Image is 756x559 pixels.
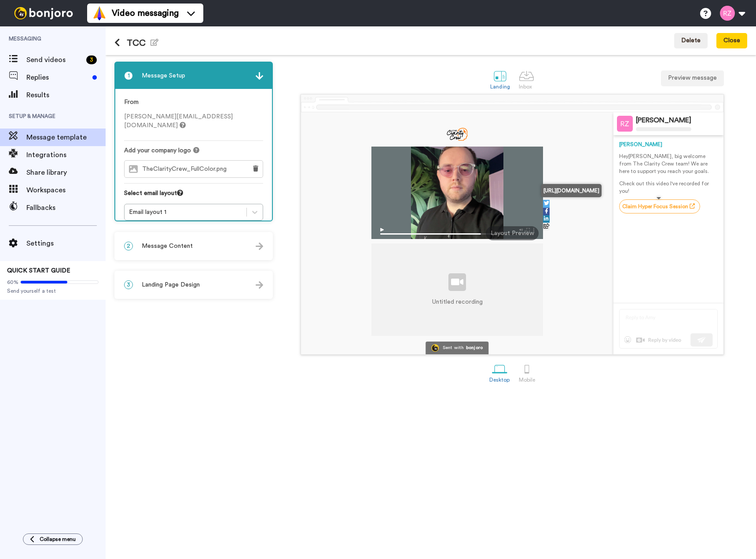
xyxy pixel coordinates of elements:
img: player-controls-full.svg [371,224,543,239]
a: Claim Hyper Focus Session [619,199,700,213]
span: Settings [26,238,106,249]
img: reply-preview.svg [619,309,718,349]
span: Fallbacks [26,202,106,213]
img: bj-logo-header-white.svg [11,7,77,19]
span: Workspaces [26,185,106,195]
span: Message template [26,132,106,143]
a: Landing [486,64,514,94]
span: Send videos [26,55,83,65]
span: Integrations [26,150,106,160]
span: Message Content [142,242,193,250]
span: 1 [124,71,133,80]
a: Desktop [485,357,514,387]
img: arrow.svg [256,72,263,80]
img: arrow.svg [256,281,263,289]
button: Close [716,33,747,49]
span: 2 [124,242,133,250]
span: 60% [7,279,18,286]
a: Inbox [514,64,539,94]
span: TheClarityCrew_FullColor.png [142,165,231,173]
label: From [124,98,139,107]
div: Email layout 1 [129,208,242,217]
span: Send yourself a test [7,287,99,294]
div: 3 [86,55,97,64]
div: bonjoro [466,346,483,350]
span: Results [26,90,106,100]
span: Add your company logo [124,146,191,155]
div: Landing [490,84,510,90]
img: vm-color.svg [92,6,106,20]
div: Mobile [519,377,535,383]
button: Delete [674,33,708,49]
span: Video messaging [112,7,179,19]
img: video-library.svg [451,279,463,286]
p: Hey [PERSON_NAME] , big welcome from The Clarity Crew team! We are here to support you reach your... [619,153,718,175]
img: Bonjoro Logo [431,344,439,352]
img: arrow.svg [256,243,263,250]
small: [URL][DOMAIN_NAME] [543,188,599,193]
span: Share library [26,167,106,178]
div: [PERSON_NAME] [636,116,691,125]
button: Collapse menu [23,533,83,545]
div: Desktop [489,377,510,383]
img: Profile Image [617,116,633,132]
button: Preview message [661,70,724,86]
span: QUICK START GUIDE [7,268,70,274]
div: Inbox [519,84,534,90]
div: Select email layout [124,189,263,204]
span: Landing Page Design [142,280,200,289]
p: Untitled recording [432,298,483,306]
div: 3Landing Page Design [114,271,273,299]
h1: TCC [114,38,158,48]
span: Message Setup [142,71,185,80]
div: 2Message Content [114,232,273,260]
div: [PERSON_NAME] [619,141,718,148]
span: 3 [124,280,133,289]
a: Mobile [514,357,539,387]
p: Check out this video I've recorded for you! [619,180,718,195]
span: Replies [26,72,89,83]
img: ce7ba512-f551-49e2-9784-1c8dc50c9d46 [445,126,470,142]
div: Layout Preview [486,226,539,240]
span: Collapse menu [40,536,76,543]
span: [PERSON_NAME][EMAIL_ADDRESS][DOMAIN_NAME] [124,114,233,129]
div: Sent with [443,346,464,350]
